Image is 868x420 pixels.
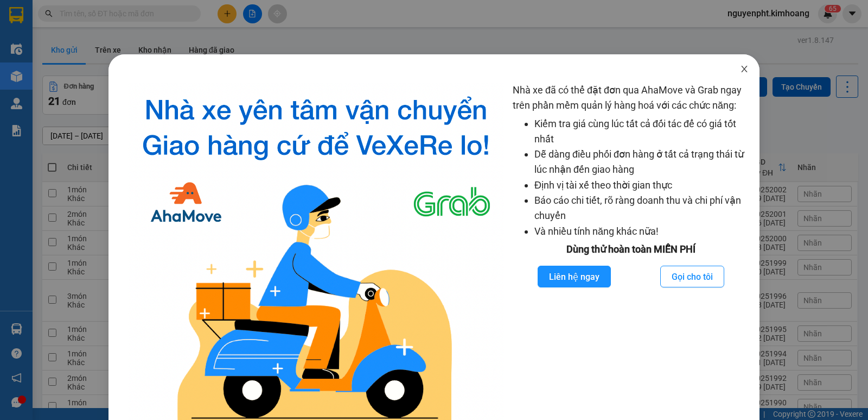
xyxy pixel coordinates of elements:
li: Và nhiều tính năng khác nữa! [534,224,749,239]
button: Close [729,54,759,85]
button: Gọi cho tôi [660,266,724,287]
span: close [740,65,749,73]
li: Định vị tài xế theo thời gian thực [534,178,749,193]
li: Báo cáo chi tiết, rõ ràng doanh thu và chi phí vận chuyển [534,193,749,224]
span: Liên hệ ngay [549,270,599,284]
div: Dùng thử hoàn toàn MIỄN PHÍ [513,242,749,257]
li: Kiểm tra giá cùng lúc tất cả đối tác để có giá tốt nhất [534,116,749,147]
span: Gọi cho tôi [672,270,713,284]
li: Dễ dàng điều phối đơn hàng ở tất cả trạng thái từ lúc nhận đến giao hàng [534,147,749,178]
button: Liên hệ ngay [538,266,611,287]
